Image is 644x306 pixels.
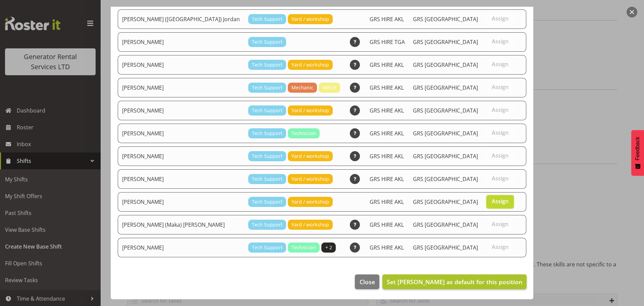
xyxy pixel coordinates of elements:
[118,55,244,75] td: [PERSON_NAME]
[323,84,336,91] span: MECH
[118,124,244,143] td: [PERSON_NAME]
[118,9,244,29] td: [PERSON_NAME] ([GEOGRAPHIC_DATA]) Jordan
[291,152,329,160] span: Yard / workshop
[118,146,244,166] td: [PERSON_NAME]
[413,175,478,183] span: GRS [GEOGRAPHIC_DATA]
[252,15,282,23] span: Tech Support
[291,107,329,114] span: Yard / workshop
[413,15,478,23] span: GRS [GEOGRAPHIC_DATA]
[370,38,405,46] span: GRS HIRE TGA
[291,244,316,251] span: Technician
[635,137,641,160] span: Feedback
[118,238,244,257] td: [PERSON_NAME]
[291,15,329,23] span: Yard / workshop
[413,61,478,69] span: GRS [GEOGRAPHIC_DATA]
[413,221,478,228] span: GRS [GEOGRAPHIC_DATA]
[118,192,244,212] td: [PERSON_NAME]
[492,38,508,45] span: Assign
[492,15,508,22] span: Assign
[252,107,282,114] span: Tech Support
[492,106,508,113] span: Assign
[492,84,508,90] span: Assign
[370,84,404,91] span: GRS HIRE AKL
[118,215,244,234] td: [PERSON_NAME] (Maka) [PERSON_NAME]
[252,152,282,160] span: Tech Support
[252,130,282,137] span: Tech Support
[291,221,329,228] span: Yard / workshop
[252,198,282,206] span: Tech Support
[370,198,404,206] span: GRS HIRE AKL
[413,107,478,114] span: GRS [GEOGRAPHIC_DATA]
[370,175,404,183] span: GRS HIRE AKL
[118,78,244,97] td: [PERSON_NAME]
[492,129,508,136] span: Assign
[413,198,478,206] span: GRS [GEOGRAPHIC_DATA]
[325,244,332,251] span: + 2
[118,101,244,120] td: [PERSON_NAME]
[252,244,282,251] span: Tech Support
[370,152,404,160] span: GRS HIRE AKL
[492,221,508,227] span: Assign
[413,84,478,91] span: GRS [GEOGRAPHIC_DATA]
[118,169,244,189] td: [PERSON_NAME]
[252,221,282,228] span: Tech Support
[291,198,329,206] span: Yard / workshop
[413,244,478,251] span: GRS [GEOGRAPHIC_DATA]
[360,277,375,286] span: Close
[370,61,404,69] span: GRS HIRE AKL
[291,84,313,91] span: Mechanic
[370,244,404,251] span: GRS HIRE AKL
[370,130,404,137] span: GRS HIRE AKL
[492,175,508,182] span: Assign
[291,175,329,183] span: Yard / workshop
[252,175,282,183] span: Tech Support
[370,15,404,23] span: GRS HIRE AKL
[291,130,316,137] span: Technician
[382,274,527,289] button: Set [PERSON_NAME] as default for this position
[118,32,244,52] td: [PERSON_NAME]
[387,278,522,286] span: Set [PERSON_NAME] as default for this position
[252,84,282,91] span: Tech Support
[291,61,329,69] span: Yard / workshop
[252,38,282,46] span: Tech Support
[631,130,644,176] button: Feedback - Show survey
[370,221,404,228] span: GRS HIRE AKL
[355,274,379,289] button: Close
[413,38,478,46] span: GRS [GEOGRAPHIC_DATA]
[492,61,508,68] span: Assign
[492,244,508,250] span: Assign
[413,130,478,137] span: GRS [GEOGRAPHIC_DATA]
[492,198,508,205] span: Assign
[252,61,282,69] span: Tech Support
[492,152,508,159] span: Assign
[413,152,478,160] span: GRS [GEOGRAPHIC_DATA]
[370,107,404,114] span: GRS HIRE AKL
